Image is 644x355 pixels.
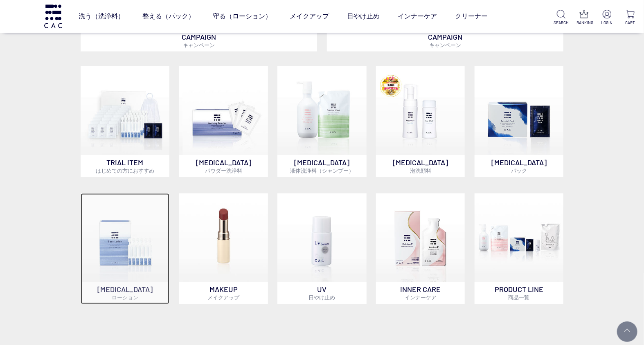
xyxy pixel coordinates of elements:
[81,66,169,155] img: トライアルセット
[347,5,380,28] a: 日やけ止め
[455,5,488,28] a: クリーナー
[81,282,169,304] p: [MEDICAL_DATA]
[179,193,268,304] a: MAKEUPメイクアップ
[81,155,169,177] p: TRIAL ITEM
[376,193,465,282] img: インナーケア
[81,66,169,177] a: トライアルセット TRIAL ITEMはじめての方におすすめ
[179,155,268,177] p: [MEDICAL_DATA]
[475,66,563,177] a: [MEDICAL_DATA]パック
[398,5,437,28] a: インナーケア
[376,193,465,304] a: インナーケア INNER CAREインナーケア
[277,282,366,304] p: UV
[509,294,530,301] span: 商品一覧
[96,167,154,174] span: はじめての方におすすめ
[79,5,124,28] a: 洗う（洗浄料）
[179,66,268,177] a: [MEDICAL_DATA]パウダー洗浄料
[577,10,592,26] a: RANKING
[376,66,465,155] img: 泡洗顔料
[410,167,431,174] span: 泡洗顔料
[554,10,568,26] a: SEARCH
[376,155,465,177] p: [MEDICAL_DATA]
[308,294,335,301] span: 日やけ止め
[290,5,329,28] a: メイクアップ
[554,20,568,26] p: SEARCH
[376,282,465,304] p: INNER CARE
[600,10,615,26] a: LOGIN
[475,155,563,177] p: [MEDICAL_DATA]
[475,282,563,304] p: PRODUCT LINE
[81,193,169,304] a: [MEDICAL_DATA]ローション
[290,167,354,174] span: 液体洗浄料（シャンプー）
[277,66,366,177] a: [MEDICAL_DATA]液体洗浄料（シャンプー）
[475,193,563,304] a: PRODUCT LINE商品一覧
[213,5,272,28] a: 守る（ローション）
[600,20,615,26] p: LOGIN
[179,282,268,304] p: MAKEUP
[623,10,637,26] a: CART
[623,20,637,26] p: CART
[405,294,437,301] span: インナーケア
[207,294,239,301] span: メイクアップ
[112,294,138,301] span: ローション
[43,4,63,28] img: logo
[205,167,242,174] span: パウダー洗浄料
[577,20,592,26] p: RANKING
[511,167,527,174] span: パック
[277,193,366,304] a: UV日やけ止め
[142,5,195,28] a: 整える（パック）
[277,155,366,177] p: [MEDICAL_DATA]
[376,66,465,177] a: 泡洗顔料 [MEDICAL_DATA]泡洗顔料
